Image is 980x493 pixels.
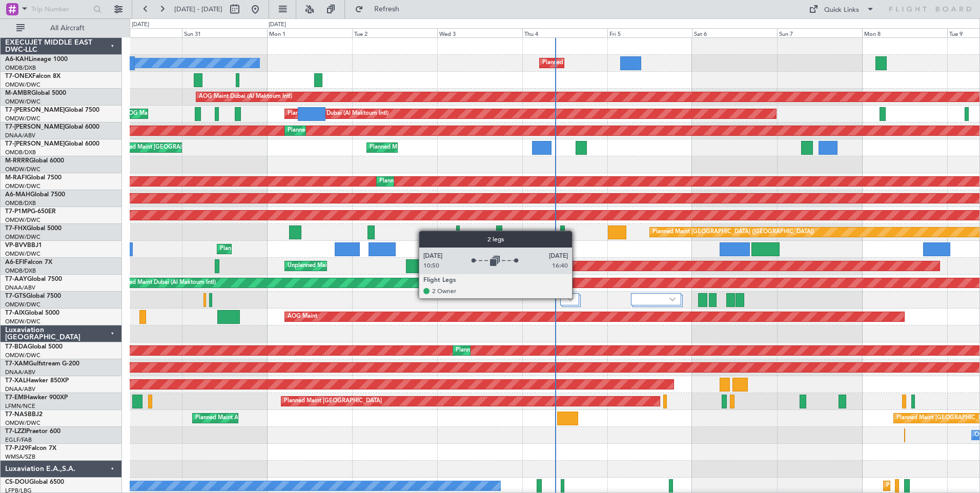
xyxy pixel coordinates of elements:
span: A6-MAH [5,192,30,198]
img: arrow-gray.svg [567,297,574,301]
div: Planned Maint [GEOGRAPHIC_DATA] [284,394,382,409]
a: OMDW/DWC [5,233,40,241]
a: T7-P1MPG-650ER [5,209,56,215]
span: T7-AIX [5,310,25,316]
span: M-AMBR [5,90,31,96]
div: Sat 30 [97,28,182,37]
span: T7-PJ29 [5,445,28,451]
button: Refresh [350,1,412,17]
a: T7-ONEXFalcon 8X [5,73,60,79]
a: OMDW/DWC [5,419,40,427]
div: [DATE] [132,20,149,29]
span: A6-EFI [5,259,24,265]
div: Planned Maint Dubai (Al Maktoum Intl) [379,174,480,189]
span: Refresh [365,6,409,13]
div: Planned Maint Dubai (Al Maktoum Intl) [542,55,643,71]
span: A6-KAH [5,56,29,63]
span: T7-FHX [5,225,27,232]
span: T7-GTS [5,293,26,299]
a: LFMN/NCE [5,402,35,410]
div: Planned Maint Dubai (Al Maktoum Intl) [288,106,389,121]
a: T7-AAYGlobal 7500 [5,276,62,282]
div: Planned Maint [GEOGRAPHIC_DATA] ([GEOGRAPHIC_DATA] Intl) [370,140,541,155]
a: OMDB/DXB [5,64,36,72]
div: Thu 4 [522,28,607,37]
a: OMDW/DWC [5,318,40,325]
a: DNAA/ABV [5,385,35,393]
div: Mon 1 [267,28,352,37]
span: T7-[PERSON_NAME] [5,141,65,147]
div: Planned Maint [GEOGRAPHIC_DATA] ([GEOGRAPHIC_DATA]) [652,224,814,240]
div: Wed 3 [437,28,522,37]
a: WMSA/SZB [5,453,35,461]
a: T7-BDAGlobal 5000 [5,344,63,350]
div: [DATE] [269,20,286,29]
a: T7-[PERSON_NAME]Global 6000 [5,141,99,147]
div: Planned Maint Dubai (Al Maktoum Intl) [220,241,321,257]
div: Planned Maint Dubai (Al Maktoum Intl) [115,275,216,291]
a: OMDW/DWC [5,81,40,89]
a: CS-DOUGlobal 6500 [5,479,64,485]
div: Planned Maint Abuja ([PERSON_NAME] Intl) [195,410,311,426]
a: T7-LZZIPraetor 600 [5,428,60,435]
a: DNAA/ABV [5,284,35,292]
div: AOG Maint Dubai (Al Maktoum Intl) [199,89,292,105]
span: T7-EMI [5,395,25,401]
a: OMDB/DXB [5,267,36,275]
div: Quick Links [824,5,859,15]
div: Fri 5 [607,28,692,37]
a: EGLF/FAB [5,436,32,444]
a: OMDW/DWC [5,216,40,224]
span: T7-P1MP [5,209,31,215]
a: M-RAFIGlobal 7500 [5,175,62,181]
a: DNAA/ABV [5,368,35,376]
a: T7-FHXGlobal 5000 [5,225,62,232]
span: T7-[PERSON_NAME] [5,107,65,113]
div: Sat 6 [692,28,777,37]
span: CS-DOU [5,479,29,485]
div: Unplanned Maint [GEOGRAPHIC_DATA] ([GEOGRAPHIC_DATA]) [288,258,456,274]
span: All Aircraft [27,25,108,32]
a: OMDW/DWC [5,115,40,122]
a: T7-XAMGulfstream G-200 [5,361,79,367]
a: T7-[PERSON_NAME]Global 6000 [5,124,99,130]
div: Sun 7 [777,28,862,37]
a: M-RRRRGlobal 6000 [5,158,64,164]
div: Mon 8 [862,28,947,37]
span: T7-LZZI [5,428,26,435]
div: Planned Maint Dubai (Al Maktoum Intl) [288,123,389,138]
span: T7-NAS [5,412,28,418]
div: AOG Maint [288,309,317,324]
a: T7-PJ29Falcon 7X [5,445,56,451]
div: Tue 2 [352,28,437,37]
span: M-RAFI [5,175,27,181]
span: T7-[PERSON_NAME] [5,124,65,130]
a: OMDB/DXB [5,149,36,156]
a: T7-GTSGlobal 7500 [5,293,61,299]
span: T7-BDA [5,344,28,350]
span: [DATE] - [DATE] [174,5,222,14]
a: DNAA/ABV [5,132,35,139]
span: T7-XAL [5,378,26,384]
span: M-RRRR [5,158,29,164]
input: Trip Number [31,2,90,17]
span: T7-XAM [5,361,29,367]
div: Planned Maint Dubai (Al Maktoum Intl) [456,343,557,358]
a: OMDB/DXB [5,199,36,207]
div: Sun 31 [182,28,267,37]
button: Quick Links [804,1,880,17]
a: T7-[PERSON_NAME]Global 7500 [5,107,99,113]
a: T7-NASBBJ2 [5,412,43,418]
a: OMDW/DWC [5,98,40,106]
div: Planned Maint Dubai (Al Maktoum Intl) [472,241,573,257]
a: M-AMBRGlobal 5000 [5,90,66,96]
a: OMDW/DWC [5,301,40,309]
a: A6-EFIFalcon 7X [5,259,52,265]
a: OMDW/DWC [5,352,40,359]
span: VP-BVV [5,242,27,249]
a: VP-BVVBBJ1 [5,242,42,249]
a: OMDW/DWC [5,250,40,258]
img: arrow-gray.svg [669,297,676,301]
a: A6-MAHGlobal 7500 [5,192,65,198]
span: T7-ONEX [5,73,32,79]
